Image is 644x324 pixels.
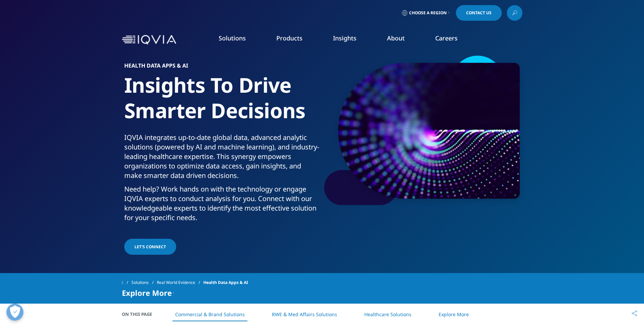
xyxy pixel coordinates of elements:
[435,34,458,42] a: Careers
[124,184,319,227] p: Need help? Work hands on with the technology or engage IQVIA experts to conduct analysis for you....
[387,34,405,42] a: About
[131,276,157,289] a: Solutions
[272,311,337,318] a: RWE & Med Affairs Solutions
[122,311,159,318] span: On This Page
[122,35,176,45] img: IQVIA Healthcare Information Technology and Pharma Clinical Research Company
[466,11,492,15] span: Contact Us
[157,276,203,289] a: Real World Evidence
[456,5,502,21] a: Contact Us
[276,34,302,42] a: Products
[124,72,319,133] h1: Insights To Drive Smarter Decisions
[409,10,447,16] span: Choose a Region
[179,24,522,56] nav: Primary
[439,311,469,318] a: Explore More
[333,34,356,42] a: Insights
[6,304,23,321] button: Open Preferences
[203,276,248,289] span: Health Data Apps & AI
[122,289,172,297] span: Explore More
[134,244,166,250] span: Let's Connect
[124,239,176,255] a: Let's Connect
[124,133,319,184] p: IQVIA integrates up-to-date global data, advanced analytic solutions (powered by AI and machine l...
[175,311,245,318] a: Commercial & Brand Solutions
[338,63,520,199] img: 2058_wave-flow-and-data-radar-stream.jpg
[219,34,246,42] a: Solutions
[364,311,411,318] a: Healthcare Solutions
[124,63,319,72] h6: Health Data APPS & AI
